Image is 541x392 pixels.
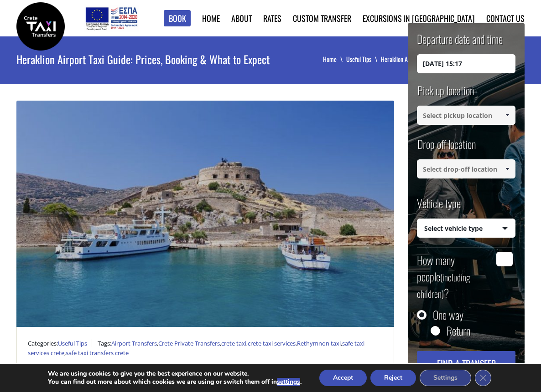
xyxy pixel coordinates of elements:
[417,159,515,178] input: Select drop-off location
[417,195,461,219] label: Vehicle type
[500,159,515,178] a: Show All Items
[277,378,300,386] button: settings
[221,339,246,347] a: crete taxi
[486,12,525,24] a: Contact us
[381,55,525,64] li: Heraklion Airport Taxi Guide: Prices, Booking & What to Expect
[363,12,475,24] a: Excursions in [GEOGRAPHIC_DATA]
[111,339,157,347] a: Airport Transfers
[16,20,65,30] a: Crete Taxi Transfers | Heraklion Airport Taxi Guide: Prices, Booking & What to Expect
[417,270,470,300] small: (including children)
[158,339,220,347] a: Crete Private Transfers
[417,219,515,238] span: Select vehicle type
[417,106,515,125] input: Select pickup location
[84,5,138,32] img: e-bannersEUERDF180X90.jpg
[28,339,92,347] span: Categories:
[48,378,302,386] p: You can find out more about which cookies we are using or switch them off in .
[420,370,471,386] button: Settings
[500,106,515,125] a: Show All Items
[48,370,302,378] p: We are using cookies to give you the best experience on our website.
[417,136,476,159] label: Drop off location
[263,12,281,24] a: Rates
[433,310,463,319] label: One way
[447,326,470,335] label: Return
[28,339,364,357] a: safe taxi services crete
[66,349,129,357] a: safe taxi transfers crete
[16,101,395,327] img: Heraklion Airport Taxi Guide: Prices, Booking & What to Expect
[319,370,367,386] button: Accept
[16,2,65,51] img: Crete Taxi Transfers | Heraklion Airport Taxi Guide: Prices, Booking & What to Expect
[417,351,515,376] button: Find a transfer
[164,10,191,27] a: Book
[58,339,87,347] a: Useful Tips
[297,339,341,347] a: Rethymnon taxi
[417,252,491,301] label: How many people ?
[417,31,503,54] label: Departure date and time
[417,82,474,106] label: Pick up location
[248,339,296,347] a: crete taxi services
[28,339,364,357] span: Tags: , , , , , ,
[370,370,416,386] button: Reject
[16,36,300,82] h1: Heraklion Airport Taxi Guide: Prices, Booking & What to Expect
[202,12,220,24] a: Home
[323,54,346,64] a: Home
[346,54,381,64] a: Useful Tips
[475,370,491,386] button: Close GDPR Cookie Banner
[231,12,252,24] a: About
[293,12,351,24] a: Custom Transfer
